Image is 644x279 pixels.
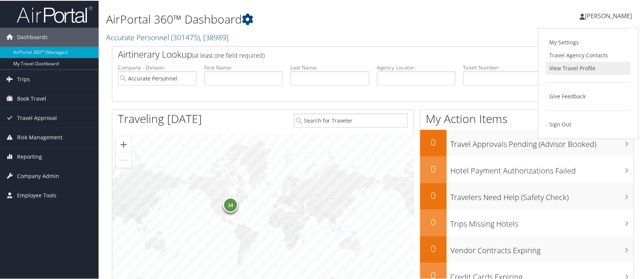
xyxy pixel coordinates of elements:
[118,47,584,60] h2: Airtinerary Lookup
[450,161,633,175] h3: Hotel Payment Authorizations Failed
[420,209,633,235] a: 0Trips Missing Hotels
[294,113,408,127] input: Search for Traveler
[17,185,56,204] span: Employee Tools
[377,63,456,71] label: Agency Locator:
[546,35,630,48] a: My Settings
[106,32,229,42] a: Accurate Personnel
[116,152,131,167] button: Zoom out
[420,110,633,126] h1: My Action Items
[192,50,265,59] span: (at least one field required)
[17,88,46,107] span: Book Travel
[290,63,369,71] label: Last Name:
[223,197,238,212] div: 14
[17,108,57,127] span: Travel Approval
[420,135,447,148] h2: 0
[17,69,30,88] span: Trips
[546,117,630,130] a: Sign Out
[420,241,447,254] h2: 0
[118,110,202,126] h1: Traveling [DATE]
[17,27,48,46] span: Dashboards
[450,188,633,202] h3: Travelers Need Help (Safety Check)
[546,89,630,102] a: Give Feedback
[17,127,63,146] span: Risk Management
[116,136,131,151] button: Zoom in
[17,5,92,23] img: airportal-logo.png
[580,4,639,27] a: [PERSON_NAME]
[450,214,633,229] h3: Trips Missing Hotels
[118,63,197,71] label: Company - Division:
[450,241,633,255] h3: Vendor Contracts Expiring
[420,156,633,182] a: 0Hotel Payment Authorizations Failed
[450,134,633,149] h3: Travel Approvals Pending (Advisor Booked)
[171,32,200,42] span: ( 301475 )
[204,63,283,71] label: First Name:
[17,147,42,166] span: Reporting
[546,61,630,74] a: View Travel Profile
[420,235,633,262] a: 0Vendor Contracts Expiring
[420,188,447,201] h2: 0
[200,32,229,42] span: , [ 38989 ]
[106,11,462,27] h1: AirPortal 360™ Dashboard
[420,129,633,156] a: 0Travel Approvals Pending (Advisor Booked)
[420,182,633,209] a: 0Travelers Need Help (Safety Check)
[420,215,447,228] h2: 0
[17,166,59,185] span: Company Admin
[585,11,632,19] span: [PERSON_NAME]
[420,162,447,175] h2: 0
[463,63,542,71] label: Ticket Number:
[546,48,630,61] a: Travel Agency Contacts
